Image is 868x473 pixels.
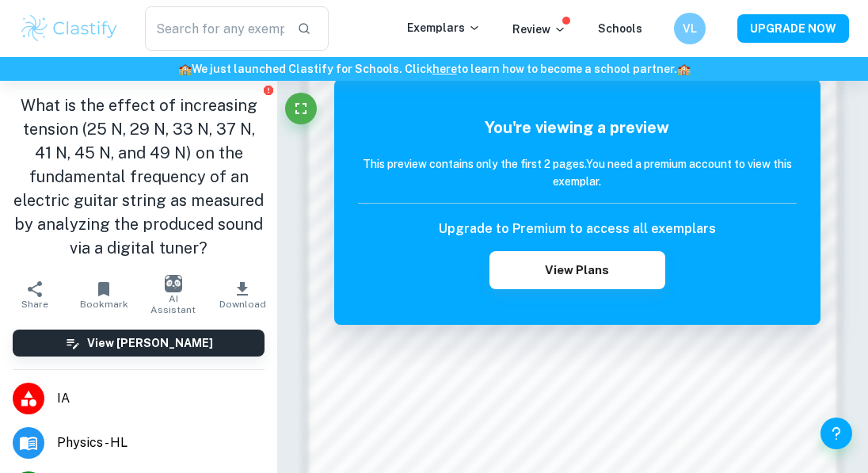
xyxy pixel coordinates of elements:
[139,273,208,317] button: AI Assistant
[178,63,192,75] span: 🏫
[681,20,699,37] h6: VL
[219,299,266,310] span: Download
[13,330,265,357] button: View [PERSON_NAME]
[87,334,213,352] h6: View [PERSON_NAME]
[407,19,481,36] p: Exemplars
[677,63,691,75] span: 🏫
[21,299,48,310] span: Share
[489,251,665,289] button: View Plans
[19,13,120,44] img: Clastify logo
[512,21,566,38] p: Review
[208,273,278,317] button: Download
[598,22,642,35] a: Schools
[285,93,317,124] button: Fullscreen
[439,219,716,238] h6: Upgrade to Premium to access all exemplars
[145,6,284,51] input: Search for any exemplars...
[13,93,265,260] h1: What is the effect of increasing tension (25 N, 29 N, 33 N, 37 N, 41 N, 45 N, and 49 N) on the fu...
[70,273,139,317] button: Bookmark
[358,116,798,139] h5: You're viewing a preview
[674,13,706,44] button: VL
[737,14,849,43] button: UPGRADE NOW
[820,418,852,449] button: Help and Feedback
[80,299,128,310] span: Bookmark
[262,84,274,96] button: Report issue
[3,60,865,78] h6: We just launched Clastify for Schools. Click to learn how to become a school partner.
[432,63,457,75] a: here
[57,389,265,408] span: IA
[358,155,798,190] h6: This preview contains only the first 2 pages. You need a premium account to view this exemplar.
[165,275,182,292] img: AI Assistant
[148,293,199,315] span: AI Assistant
[57,433,265,452] span: Physics - HL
